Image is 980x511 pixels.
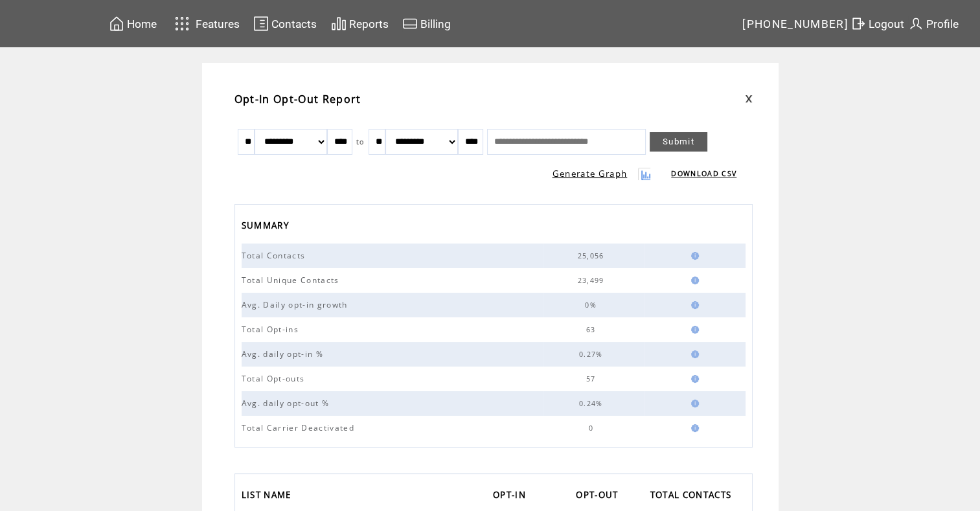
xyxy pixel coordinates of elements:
[926,17,959,30] span: Profile
[329,14,391,34] a: Reports
[908,16,924,32] img: profile.svg
[349,17,389,30] span: Reports
[234,92,361,106] span: Opt-In Opt-Out Report
[242,348,326,359] span: Avg. daily opt-in %
[576,486,621,507] span: OPT-OUT
[242,324,302,335] span: Total Opt-ins
[906,14,961,34] a: Profile
[242,299,351,310] span: Avg. Daily opt-in growth
[420,17,451,30] span: Billing
[271,17,317,30] span: Contacts
[650,132,707,152] a: Submit
[687,375,699,383] img: help.gif
[869,17,904,30] span: Logout
[687,277,699,284] img: help.gif
[850,16,866,32] img: exit.svg
[586,374,599,383] span: 57
[578,276,608,285] span: 23,499
[687,350,699,358] img: help.gif
[109,16,124,32] img: home.svg
[687,400,699,407] img: help.gif
[402,16,418,32] img: creidtcard.svg
[687,252,699,260] img: help.gif
[169,11,242,36] a: Features
[671,169,736,178] a: DOWNLOAD CSV
[242,486,298,507] a: LIST NAME
[588,424,596,433] span: 0
[171,13,194,34] img: features.svg
[585,301,600,310] span: 0%
[253,16,269,32] img: contacts.svg
[579,399,606,408] span: 0.24%
[493,486,529,507] span: OPT-IN
[242,486,295,507] span: LIST NAME
[578,251,608,260] span: 25,056
[576,486,624,507] a: OPT-OUT
[127,17,157,30] span: Home
[650,486,735,507] span: TOTAL CONTACTS
[553,168,628,179] a: Generate Graph
[242,216,292,238] span: SUMMARY
[242,373,308,384] span: Total Opt-outs
[493,486,532,507] a: OPT-IN
[579,350,606,359] span: 0.27%
[242,422,358,433] span: Total Carrier Deactivated
[586,325,599,334] span: 63
[687,326,699,334] img: help.gif
[650,486,738,507] a: TOTAL CONTACTS
[242,398,333,409] span: Avg. daily opt-out %
[687,301,699,309] img: help.gif
[331,16,347,32] img: chart.svg
[242,275,343,286] span: Total Unique Contacts
[849,14,906,34] a: Logout
[400,14,453,34] a: Billing
[251,14,319,34] a: Contacts
[242,250,309,261] span: Total Contacts
[356,137,365,146] span: to
[196,17,240,30] span: Features
[687,424,699,432] img: help.gif
[742,17,849,30] span: [PHONE_NUMBER]
[107,14,159,34] a: Home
